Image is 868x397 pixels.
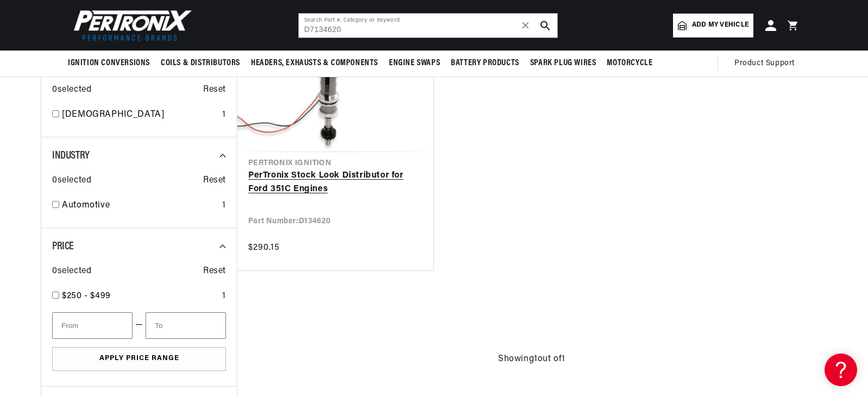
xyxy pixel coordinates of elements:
summary: Coils & Distributors [155,51,246,76]
span: Ignition Conversions [68,58,150,69]
input: To [146,312,226,339]
summary: Motorcycle [601,51,658,76]
a: Automotive [62,199,218,213]
div: 1 [222,199,226,213]
div: 1 [222,289,226,304]
span: $250 - $499 [62,292,111,300]
summary: Product Support [734,51,800,77]
summary: Spark Plug Wires [525,51,602,76]
span: Spark Plug Wires [530,58,596,69]
div: 1 [222,108,226,122]
button: search button [533,14,557,37]
span: Industry [52,150,90,161]
span: Reset [203,264,226,279]
summary: Battery Products [445,51,525,76]
span: 0 selected [52,174,91,188]
span: Reset [203,83,226,97]
span: Showing 1 out of 1 [498,352,565,367]
a: PerTronix Stock Look Distributor for Ford 351C Engines [248,169,423,197]
summary: Ignition Conversions [68,51,155,76]
a: [DEMOGRAPHIC_DATA] [62,108,218,122]
span: Coils & Distributors [161,58,240,69]
span: Engine Swaps [389,58,440,69]
span: 0 selected [52,83,91,97]
span: Price [52,241,74,252]
summary: Headers, Exhausts & Components [246,51,383,76]
button: Apply Price Range [52,347,226,371]
span: — [135,318,143,332]
img: Pertronix [68,7,193,44]
span: Battery Products [451,58,519,69]
input: From [52,312,133,339]
span: 0 selected [52,264,91,279]
span: Add my vehicle [692,20,749,30]
span: Reset [203,174,226,188]
span: Motorcycle [607,58,652,69]
a: Add my vehicle [673,14,753,37]
input: Search Part #, Category or Keyword [299,14,557,37]
summary: Engine Swaps [383,51,445,76]
span: Headers, Exhausts & Components [251,58,378,69]
span: Product Support [734,58,795,70]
